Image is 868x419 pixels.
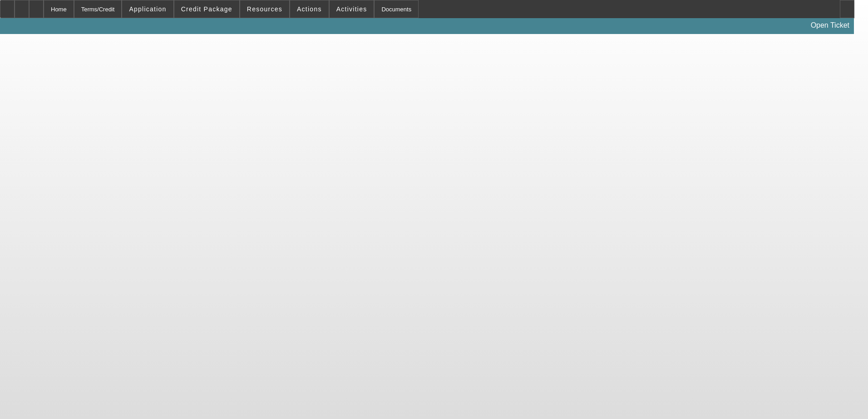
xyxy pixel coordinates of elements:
button: Actions [290,0,329,18]
span: Actions [297,5,322,13]
button: Resources [240,0,289,18]
span: Resources [247,5,282,13]
button: Activities [330,0,374,18]
button: Application [122,0,173,18]
button: Credit Package [174,0,239,18]
span: Credit Package [181,5,232,13]
span: Application [129,5,166,13]
a: Open Ticket [807,18,853,33]
span: Activities [336,5,367,13]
